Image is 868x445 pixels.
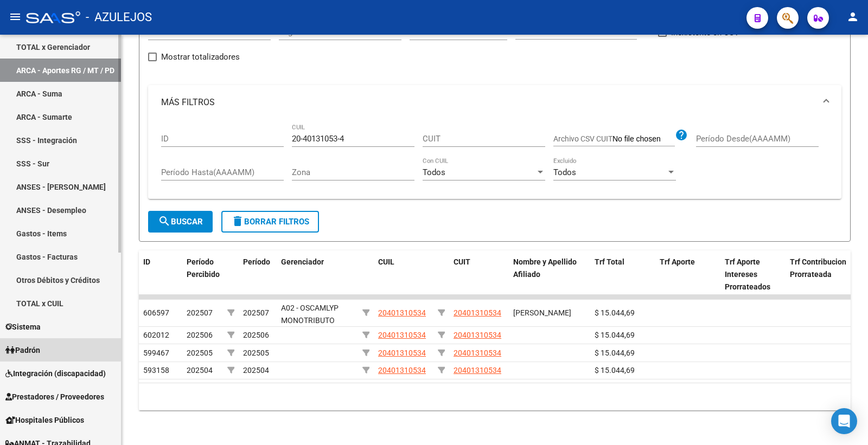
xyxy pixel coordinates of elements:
mat-icon: delete [231,215,244,228]
div: Open Intercom Messenger [831,408,857,434]
span: 202507 [243,308,269,317]
span: Sistema [5,321,41,333]
datatable-header-cell: Nombre y Apellido Afiliado [509,250,590,298]
mat-panel-title: MÁS FILTROS [161,96,815,108]
span: [PERSON_NAME] [513,308,571,317]
datatable-header-cell: Trf Contribucion Prorrateada [786,250,851,298]
span: A02 - OSCAMLYP MONOTRIBUTO [281,304,339,325]
span: Gerenciador [281,257,324,266]
span: Borrar Filtros [231,217,309,227]
mat-icon: menu [9,10,22,23]
mat-icon: person [846,10,859,23]
span: Trf Total [595,257,624,266]
span: Integración (discapacidad) [5,367,106,379]
datatable-header-cell: Período Percibido [182,250,223,298]
datatable-header-cell: Trf Aporte [655,250,720,298]
div: MÁS FILTROS [148,120,841,199]
span: Hospitales Públicos [5,414,84,426]
span: $ 15.044,69 [595,349,635,357]
span: Prestadores / Proveedores [5,391,104,403]
span: $ 15.044,69 [595,331,635,339]
datatable-header-cell: CUIL [374,250,433,298]
datatable-header-cell: Período [239,250,277,298]
span: Mostrar totalizadores [161,50,240,63]
mat-expansion-panel-header: MÁS FILTROS [148,85,841,120]
span: $ 15.044,69 [595,308,635,317]
span: Buscar [158,217,203,227]
span: 20401310534 [454,308,501,317]
span: CUIT [454,257,470,266]
button: Buscar [148,211,213,233]
span: Archivo CSV CUIT [553,134,612,143]
span: Todos [553,167,576,177]
datatable-header-cell: CUIT [449,250,509,298]
span: 20401310534 [454,331,501,339]
mat-icon: help [675,128,688,141]
span: 202505 [187,349,213,357]
span: $ 15.044,69 [595,366,635,375]
span: 202506 [243,331,269,339]
span: 20401310534 [454,366,501,375]
span: Todos [423,167,445,177]
span: 20401310534 [454,349,501,357]
span: 202504 [243,366,269,375]
datatable-header-cell: Trf Aporte Intereses Prorrateados [720,250,786,298]
span: ID [143,257,150,266]
datatable-header-cell: Trf Total [590,250,655,298]
button: Borrar Filtros [221,211,319,233]
span: 202504 [187,366,213,375]
span: Trf Aporte [660,257,695,266]
span: Trf Contribucion Prorrateada [790,257,846,279]
span: 202507 [187,308,213,317]
span: 202505 [243,349,269,357]
span: 599467 [143,349,169,357]
span: Padrón [5,344,40,356]
span: Trf Aporte Intereses Prorrateados [725,257,770,291]
input: Archivo CSV CUIT [612,134,675,144]
span: Período [243,257,270,266]
datatable-header-cell: ID [139,250,182,298]
span: Nombre y Apellido Afiliado [513,257,577,279]
span: 20401310534 [378,331,426,339]
span: 202506 [187,331,213,339]
span: Período Percibido [187,257,220,279]
span: 20401310534 [378,308,426,317]
span: 602012 [143,331,169,339]
span: 20401310534 [378,366,426,375]
span: 606597 [143,308,169,317]
span: 20401310534 [378,349,426,357]
span: 593158 [143,366,169,375]
mat-icon: search [158,215,171,228]
datatable-header-cell: Gerenciador [277,250,358,298]
span: - AZULEJOS [86,5,152,29]
span: CUIL [378,257,394,266]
